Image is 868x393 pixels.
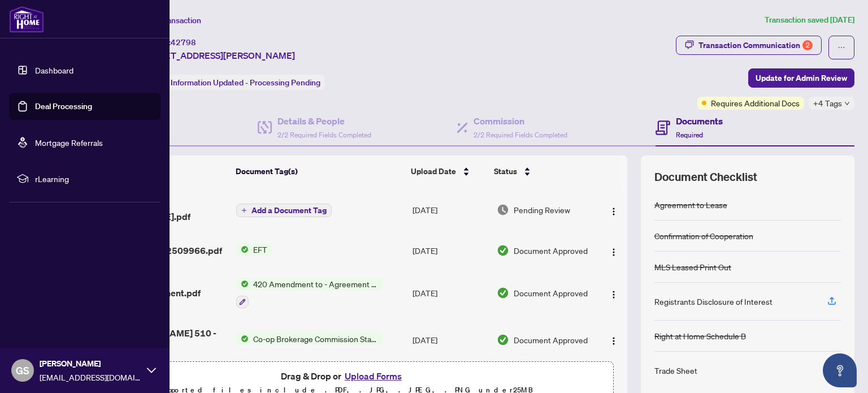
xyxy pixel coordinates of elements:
[756,69,847,87] span: Update for Admin Review
[514,334,588,346] span: Document Approved
[802,40,813,50] div: 2
[765,14,854,27] article: Transaction saved [DATE]
[497,204,509,216] img: Document Status
[609,248,618,257] img: Logo
[35,137,103,148] a: Mortgage Referrals
[251,206,327,214] span: Add a Document Tag
[711,97,800,109] span: Requires Additional Docs
[823,353,857,387] button: Open asap
[813,97,842,110] span: +4 Tags
[698,36,813,54] div: Transaction Communication
[249,332,383,345] span: Co-op Brokerage Commission Statement
[9,6,44,33] img: logo
[748,68,854,88] button: Update for Admin Review
[236,204,332,217] button: Add a Document Tag
[16,362,29,378] span: GS
[609,290,618,299] img: Logo
[844,101,850,106] span: down
[35,172,153,185] span: rLearning
[40,357,141,370] span: [PERSON_NAME]
[654,295,772,308] div: Registrants Disclosure of Interest
[408,269,492,317] td: [DATE]
[514,244,588,257] span: Document Approved
[605,284,623,302] button: Logo
[497,244,509,257] img: Document Status
[514,204,570,216] span: Pending Review
[236,278,383,308] button: Status Icon420 Amendment to - Agreement to Lease - Residential
[236,243,249,256] img: Status Icon
[35,65,73,75] a: Dashboard
[654,230,753,242] div: Confirmation of Cooperation
[676,114,723,128] h4: Documents
[140,75,325,90] div: Status:
[341,369,405,383] button: Upload Forms
[489,156,594,187] th: Status
[408,187,492,232] td: [DATE]
[609,336,618,346] img: Logo
[140,49,295,62] span: [STREET_ADDRESS][PERSON_NAME]
[35,101,92,111] a: Deal Processing
[171,77,320,88] span: Information Updated - Processing Pending
[236,243,272,256] button: Status IconEFT
[654,330,746,342] div: Right at Home Schedule B
[236,278,249,290] img: Status Icon
[411,165,456,178] span: Upload Date
[676,131,703,139] span: Required
[497,287,509,299] img: Document Status
[654,364,697,377] div: Trade Sheet
[408,317,492,362] td: [DATE]
[236,332,383,345] button: Status IconCo-op Brokerage Commission Statement
[277,131,371,139] span: 2/2 Required Fields Completed
[654,169,757,185] span: Document Checklist
[141,15,201,25] span: View Transaction
[249,278,383,290] span: 420 Amendment to - Agreement to Lease - Residential
[494,165,517,178] span: Status
[474,131,567,139] span: 2/2 Required Fields Completed
[406,156,490,187] th: Upload Date
[514,287,588,299] span: Document Approved
[277,114,371,128] h4: Details & People
[236,203,332,218] button: Add a Document Tag
[408,232,492,269] td: [DATE]
[837,44,845,51] span: ellipsis
[654,198,727,211] div: Agreement to Lease
[171,37,196,47] span: 42798
[231,156,406,187] th: Document Tag(s)
[605,331,623,349] button: Logo
[654,261,731,273] div: MLS Leased Print Out
[605,241,623,260] button: Logo
[241,208,247,213] span: plus
[676,36,822,55] button: Transaction Communication2
[40,371,141,383] span: [EMAIL_ADDRESS][DOMAIN_NAME]
[281,369,405,383] span: Drag & Drop or
[236,332,249,345] img: Status Icon
[474,114,567,128] h4: Commission
[497,334,509,346] img: Document Status
[605,201,623,219] button: Logo
[249,243,272,256] span: EFT
[609,207,618,216] img: Logo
